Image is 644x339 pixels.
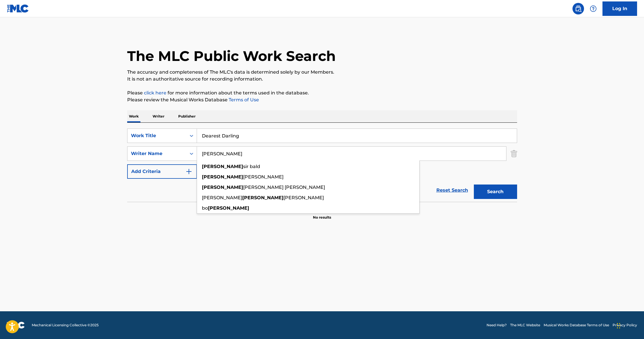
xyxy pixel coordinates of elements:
[7,322,25,329] img: logo
[243,174,283,180] span: [PERSON_NAME]
[131,132,183,139] div: Work Title
[617,317,620,334] div: Drag
[144,90,166,96] a: click here
[177,110,197,122] p: Publisher
[127,110,140,122] p: Work
[127,69,517,76] p: The accuracy and completeness of The MLC's data is determined solely by our Members.
[602,1,637,16] a: Log In
[228,97,259,103] a: Terms of Use
[243,164,260,169] span: sir bald
[208,205,249,211] strong: [PERSON_NAME]
[544,323,609,328] a: Musical Works Database Terms of Use
[242,195,283,200] strong: [PERSON_NAME]
[202,185,243,190] strong: [PERSON_NAME]
[127,164,197,179] button: Add Criteria
[127,128,517,202] form: Search Form
[7,4,29,13] img: MLC Logo
[575,5,582,12] img: search
[615,311,644,339] iframe: Chat Widget
[202,205,208,211] span: bo
[572,3,584,14] a: Public Search
[510,323,540,328] a: The MLC Website
[202,174,243,180] strong: [PERSON_NAME]
[127,96,517,103] p: Please review the Musical Works Database
[127,90,517,96] p: Please for more information about the terms used in the database.
[590,5,597,12] img: help
[243,185,325,190] span: [PERSON_NAME] [PERSON_NAME]
[202,164,243,169] strong: [PERSON_NAME]
[587,3,599,14] div: Help
[127,76,517,83] p: It is not an authoritative source for recording information.
[474,185,517,199] button: Search
[202,195,242,200] span: [PERSON_NAME]
[32,323,99,328] span: Mechanical Licensing Collective © 2025
[127,47,336,65] h1: The MLC Public Work Search
[433,184,471,197] a: Reset Search
[131,150,183,157] div: Writer Name
[151,110,166,122] p: Writer
[283,195,324,200] span: [PERSON_NAME]
[487,323,507,328] a: Need Help?
[511,146,517,161] img: Delete Criterion
[313,208,331,220] p: No results
[185,168,192,175] img: 9d2ae6d4665cec9f34b9.svg
[613,323,637,328] a: Privacy Policy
